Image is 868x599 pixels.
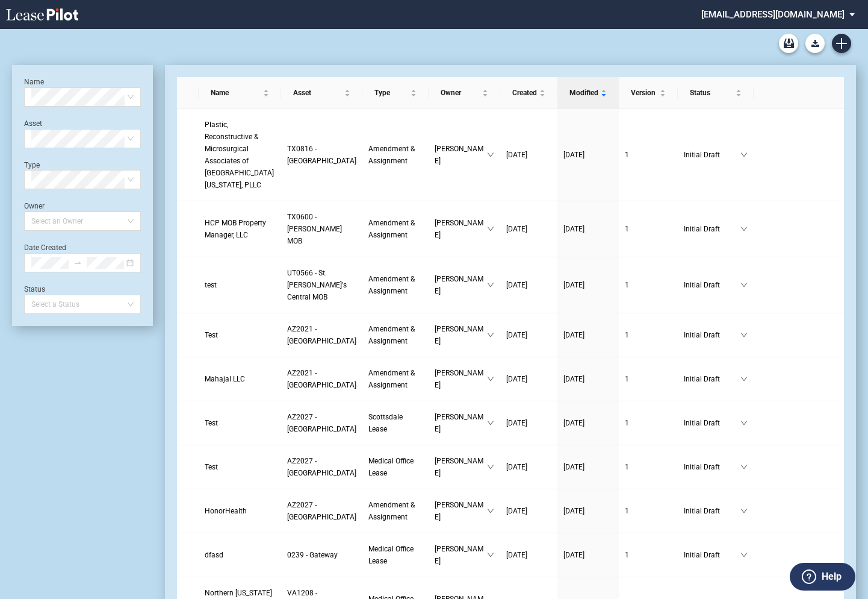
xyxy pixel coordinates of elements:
label: Date Created [24,243,66,252]
a: [DATE] [563,223,613,235]
a: HCP MOB Property Manager, LLC [205,217,275,241]
span: 1 [625,375,629,383]
a: [DATE] [563,279,613,291]
span: 1 [625,331,629,339]
th: Version [619,77,678,109]
a: [DATE] [506,373,551,385]
span: [PERSON_NAME] [435,323,487,347]
span: Initial Draft [684,223,740,235]
span: Version [631,87,657,99]
span: Name [211,87,261,99]
span: down [487,419,494,427]
span: down [740,463,748,471]
a: [DATE] [563,417,613,429]
span: Amendment & Assignment [368,219,415,239]
a: Test [205,417,275,429]
a: [DATE] [506,417,551,429]
span: [DATE] [506,281,527,289]
span: Initial Draft [684,505,740,517]
span: TX0600 - Charles Clark MOB [287,213,342,245]
span: dfasd [205,551,223,559]
a: 1 [625,149,672,161]
span: [DATE] [563,151,584,159]
span: down [487,507,494,515]
span: HonorHealth [205,507,247,515]
a: [DATE] [506,461,551,473]
span: down [740,419,748,427]
span: [DATE] [563,551,584,559]
span: Initial Draft [684,329,740,341]
span: down [740,151,748,158]
a: 1 [625,373,672,385]
span: [DATE] [563,419,584,427]
span: [DATE] [506,331,527,339]
a: 1 [625,329,672,341]
span: AZ2027 - Medical Plaza III [287,457,356,477]
span: Plastic, Reconstructive & Microsurgical Associates of South Texas, PLLC [205,121,274,189]
span: down [740,507,748,515]
span: HCP MOB Property Manager, LLC [205,219,266,239]
a: 1 [625,505,672,517]
span: AZ2021 - Scottsdale Medical Center [287,325,356,345]
span: down [487,151,494,158]
span: [PERSON_NAME] [435,367,487,391]
span: [PERSON_NAME] [435,499,487,523]
a: Test [205,329,275,341]
button: Download Blank Form [805,34,825,53]
md-menu: Download Blank Form List [802,34,828,53]
span: AZ2021 - Scottsdale Medical Center [287,369,356,389]
label: Status [24,285,45,293]
span: down [740,225,748,233]
span: down [740,281,748,289]
span: Initial Draft [684,373,740,385]
span: [DATE] [506,375,527,383]
span: [DATE] [506,225,527,233]
span: [DATE] [506,463,527,471]
span: AZ2027 - Medical Plaza III [287,413,356,433]
span: [DATE] [506,551,527,559]
span: Owner [441,87,480,99]
span: 1 [625,225,629,233]
a: test [205,279,275,291]
a: 1 [625,417,672,429]
label: Type [24,161,40,169]
a: Amendment & Assignment [368,499,423,523]
span: 1 [625,419,629,427]
span: down [487,463,494,471]
span: down [487,331,494,339]
span: 1 [625,281,629,289]
a: [DATE] [563,505,613,517]
a: AZ2021 - [GEOGRAPHIC_DATA] [287,323,356,347]
th: Type [362,77,429,109]
a: Amendment & Assignment [368,273,423,297]
span: down [487,375,494,383]
span: Test [205,463,218,471]
span: [PERSON_NAME] [435,543,487,567]
span: AZ2027 - Medical Plaza III [287,501,356,521]
a: Create new document [832,34,851,53]
a: TX0600 - [PERSON_NAME] MOB [287,211,356,247]
th: Created [500,77,557,109]
span: [DATE] [563,281,584,289]
span: Amendment & Assignment [368,501,415,521]
span: 1 [625,151,629,159]
span: down [487,551,494,559]
a: Archive [779,34,798,53]
span: [PERSON_NAME] [435,411,487,435]
a: [DATE] [506,549,551,561]
span: Test [205,419,218,427]
span: Created [512,87,537,99]
a: 0239 - Gateway [287,549,356,561]
span: Initial Draft [684,461,740,473]
span: [DATE] [506,507,527,515]
span: Initial Draft [684,417,740,429]
th: Modified [557,77,619,109]
label: Owner [24,202,45,210]
a: 1 [625,279,672,291]
button: Help [790,563,855,591]
span: down [740,375,748,383]
span: test [205,281,217,289]
span: [PERSON_NAME] [435,143,487,167]
span: [DATE] [563,463,584,471]
a: Amendment & Assignment [368,367,423,391]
